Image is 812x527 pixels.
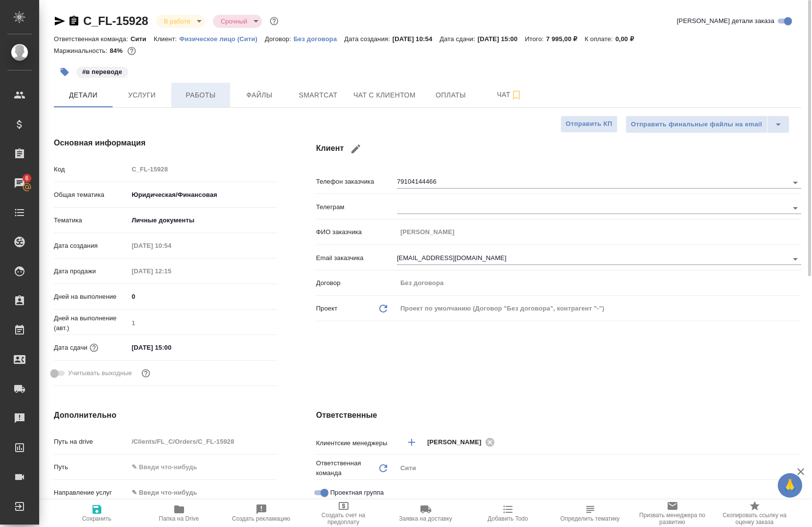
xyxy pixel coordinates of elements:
[397,276,801,290] input: Пустое поле
[54,165,128,174] p: Код
[54,488,128,498] p: Направление услуг
[154,35,179,43] p: Клиент:
[719,512,790,526] span: Скопировать ссылку на оценку заказа
[427,89,474,101] span: Оплаты
[83,14,148,27] a: C_FL-15928
[265,35,294,43] p: Договор:
[525,35,546,43] p: Итого:
[236,89,283,101] span: Файлы
[397,460,801,477] div: Сити
[54,462,128,472] p: Путь
[549,500,631,527] button: Определить тематику
[179,35,265,43] p: Физическое лицо (Сити)
[132,488,265,498] div: ✎ Введи что-нибудь
[161,17,193,25] button: В работе
[560,116,618,133] button: Отправить КП
[316,438,397,448] p: Клиентские менеджеры
[789,252,802,266] button: Open
[546,35,585,43] p: 7 995,00 ₽
[566,119,612,130] span: Отправить КП
[128,162,277,176] input: Пустое поле
[385,500,467,527] button: Заявка на доставку
[615,35,641,43] p: 0,00 ₽
[54,409,277,421] h4: Дополнительно
[88,341,100,354] button: Если добавить услуги и заполнить их объемом, то дата рассчитается автоматически
[54,241,128,251] p: Дата создания
[125,45,138,57] button: 1040.08 RUB;
[677,16,774,26] span: [PERSON_NAME] детали заказа
[316,304,338,313] p: Проект
[54,137,277,149] h4: Основная информация
[68,15,80,27] button: Скопировать ссылку
[778,473,802,498] button: 🙏
[302,500,385,527] button: Создать счет на предоплату
[159,515,199,522] span: Папка на Drive
[560,515,620,522] span: Определить тематику
[128,340,214,355] input: ✎ Введи что-нибудь
[316,137,801,161] h4: Клиент
[68,368,132,378] span: Учитывать выходные
[138,500,220,527] button: Папка на Drive
[486,89,533,101] span: Чат
[308,512,379,526] span: Создать счет на предоплату
[316,409,801,421] h4: Ответственные
[156,15,205,28] div: В работе
[400,431,423,454] button: Добавить менеджера
[316,458,377,478] p: Ответственная команда
[295,89,342,101] span: Smartcat
[177,89,224,101] span: Работы
[128,316,277,330] input: Пустое поле
[316,253,397,263] p: Email заказчика
[393,35,440,43] p: [DATE] 10:54
[54,437,128,447] p: Путь на drive
[316,177,397,187] p: Телефон заказчика
[128,484,277,501] div: ✎ Введи что-нибудь
[218,17,250,25] button: Срочный
[128,434,277,449] input: Пустое поле
[54,313,128,333] p: Дней на выполнение (авт.)
[427,436,498,448] div: [PERSON_NAME]
[139,367,152,380] button: Выбери, если сб и вс нужно считать рабочими днями для выполнения заказа.
[213,15,262,28] div: В работе
[626,116,789,133] div: split button
[626,116,767,133] button: Отправить финальные файлы на email
[294,35,345,43] p: Без договора
[128,212,277,229] div: Личные документы
[487,515,528,522] span: Добавить Todo
[397,225,801,239] input: Пустое поле
[128,187,277,203] div: Юридическая/Финансовая
[631,500,714,527] button: Призвать менеджера по развитию
[631,119,762,130] span: Отправить финальные файлы на email
[427,437,487,447] span: [PERSON_NAME]
[2,171,37,195] a: 6
[54,343,88,353] p: Дата сдачи
[440,35,477,43] p: Дата сдачи:
[478,35,525,43] p: [DATE] 15:00
[796,441,798,443] button: Open
[584,35,615,43] p: К оплате:
[75,67,129,75] span: в переводе
[54,35,131,43] p: Ответственная команда:
[128,460,277,474] input: ✎ Введи что-нибудь
[82,67,122,77] p: #в переводе
[118,89,165,101] span: Услуги
[399,515,452,522] span: Заявка на доставку
[54,15,66,27] button: Скопировать ссылку для ЯМессенджера
[56,500,138,527] button: Сохранить
[19,173,34,183] span: 6
[268,15,280,27] button: Доп статусы указывают на важность/срочность заказа
[467,500,549,527] button: Добавить Todo
[128,239,214,253] input: Пустое поле
[54,47,110,54] p: Маржинальность:
[316,278,397,288] p: Договор
[131,35,154,43] p: Сити
[128,264,214,278] input: Пустое поле
[128,289,277,304] input: ✎ Введи что-нибудь
[344,35,392,43] p: Дата создания:
[637,512,708,526] span: Призвать менеджера по развитию
[110,47,125,54] p: 84%
[397,300,801,317] div: Проект по умолчанию (Договор "Без договора", контрагент "-")
[54,190,128,200] p: Общая тематика
[220,500,302,527] button: Создать рекламацию
[60,89,107,101] span: Детали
